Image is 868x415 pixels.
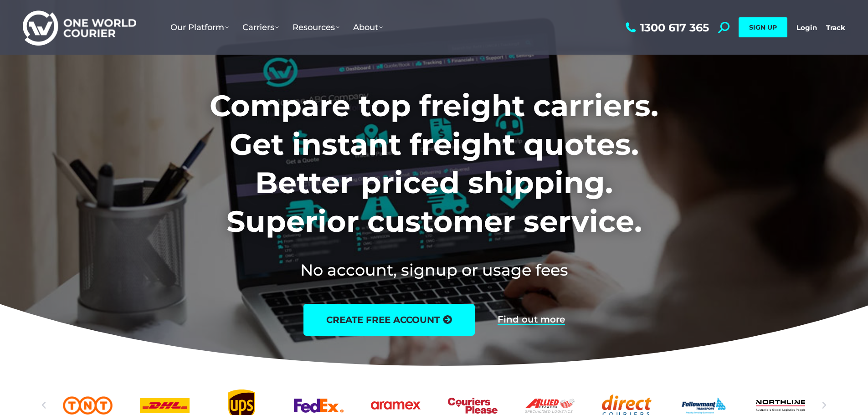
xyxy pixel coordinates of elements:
a: SIGN UP [739,17,787,37]
a: Login [796,23,817,32]
span: SIGN UP [749,23,777,31]
h2: No account, signup or usage fees [149,259,719,281]
a: About [346,13,390,41]
a: Resources [286,13,346,41]
a: 1300 617 365 [623,22,709,33]
a: create free account [303,304,475,336]
span: Resources [293,22,339,32]
span: Our Platform [170,22,229,32]
a: Find out more [498,315,565,325]
a: Track [826,23,845,32]
span: Carriers [242,22,279,32]
a: Our Platform [164,13,236,41]
h1: Compare top freight carriers. Get instant freight quotes. Better priced shipping. Superior custom... [149,87,719,241]
span: About [353,22,383,32]
a: Carriers [236,13,286,41]
img: One World Courier [23,9,136,46]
